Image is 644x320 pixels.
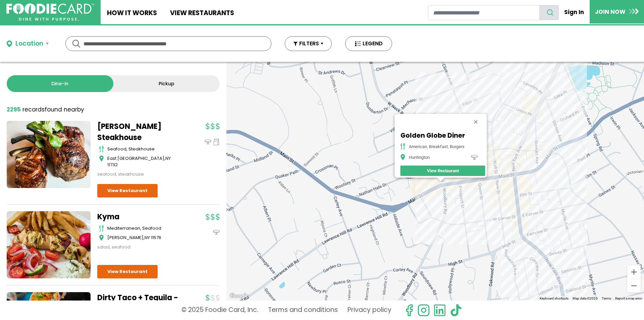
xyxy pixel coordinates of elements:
[213,139,220,145] img: pickup_icon.svg
[99,146,104,152] img: cutlery_icon.svg
[400,132,485,139] h5: Golden Globe Diner
[99,225,104,232] img: cutlery_icon.svg
[107,225,181,232] div: mediterranean, seafood
[97,121,181,143] a: [PERSON_NAME] Steakhouse
[7,105,84,114] div: found nearby
[97,171,181,178] div: seafood, steakhouse
[107,146,181,152] div: seafood, steakhouse
[15,39,43,49] div: Location
[97,292,181,314] a: Dirty Taco + Tequila - Patchogue
[403,304,416,317] svg: check us out on facebook
[615,296,642,300] a: Report a map error
[7,75,113,92] a: Dine-in
[107,234,144,241] span: [PERSON_NAME]
[400,154,405,161] img: map_icon.png
[97,244,181,250] div: salad, seafood
[539,5,559,20] button: search
[97,211,181,222] a: Kyma
[228,292,250,301] img: Google
[97,184,158,197] a: View Restaurant
[347,304,391,317] a: Privacy policy
[165,155,171,162] span: NY
[107,234,181,241] div: ,
[107,155,181,168] div: ,
[7,105,21,113] strong: 2295
[213,229,220,236] img: dinein_icon.svg
[602,296,611,300] a: Terms
[468,114,484,130] button: Close
[97,265,158,278] a: View Restaurant
[6,3,94,21] img: FoodieCard; Eat, Drink, Save, Donate
[559,5,590,19] a: Sign In
[107,155,164,162] span: East [GEOGRAPHIC_DATA]
[285,36,332,51] button: FILTERS
[7,39,49,49] button: Location
[226,62,644,301] div: Burgerology - Huntington
[205,139,211,145] img: dinein_icon.svg
[99,155,104,162] img: map_icon.svg
[145,234,150,241] span: NY
[151,234,161,241] span: 11576
[113,75,220,92] a: Pickup
[433,304,446,317] img: linkedin.svg
[449,304,462,317] img: tiktok.svg
[409,154,429,159] div: Huntington
[99,234,104,241] img: map_icon.svg
[345,36,392,51] button: LEGEND
[409,144,464,149] div: american, breakfast, burgers
[471,154,478,161] img: dinein_icon.png
[400,143,405,150] img: cutlery_icon.png
[400,166,485,176] a: View Restaurant
[268,304,338,317] a: Terms and conditions
[22,105,45,113] span: records
[228,292,250,301] a: Open this area in Google Maps (opens a new window)
[627,279,641,292] button: Zoom out
[428,5,540,20] input: restaurant search
[181,304,258,317] p: © 2025 Foodie Card, Inc.
[627,265,641,279] button: Zoom in
[107,162,118,168] span: 11732
[540,296,569,301] button: Keyboard shortcuts
[573,296,598,300] span: Map data ©2025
